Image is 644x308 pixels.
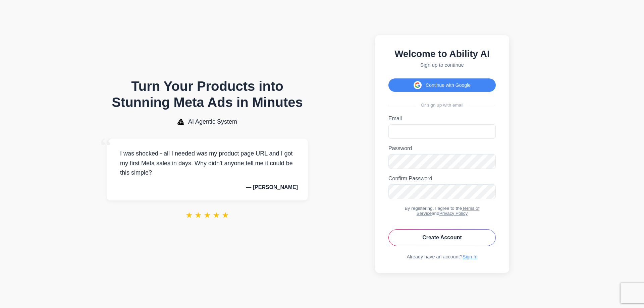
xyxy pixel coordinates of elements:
[117,184,298,190] p: — [PERSON_NAME]
[388,254,496,259] div: Already have an account?
[100,132,112,163] span: “
[388,116,496,122] label: Email
[388,229,496,246] button: Create Account
[439,211,468,216] a: Privacy Policy
[388,145,496,151] label: Password
[388,206,496,216] div: By registering, I agree to the and
[117,149,298,178] p: I was shocked - all I needed was my product page URL and I got my first Meta sales in days. Why d...
[388,103,496,108] div: Or sign up with email
[177,119,184,125] img: AI Agentic System Logo
[213,210,220,220] span: ★
[195,210,202,220] span: ★
[188,118,237,125] span: AI Agentic System
[388,176,496,182] label: Confirm Password
[463,254,478,259] a: Sign In
[388,62,496,68] p: Sign up to continue
[107,78,308,110] h1: Turn Your Products into Stunning Meta Ads in Minutes
[388,78,496,92] button: Continue with Google
[204,210,211,220] span: ★
[185,210,193,220] span: ★
[417,206,480,216] a: Terms of Service
[388,49,496,59] h2: Welcome to Ability AI
[222,210,229,220] span: ★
